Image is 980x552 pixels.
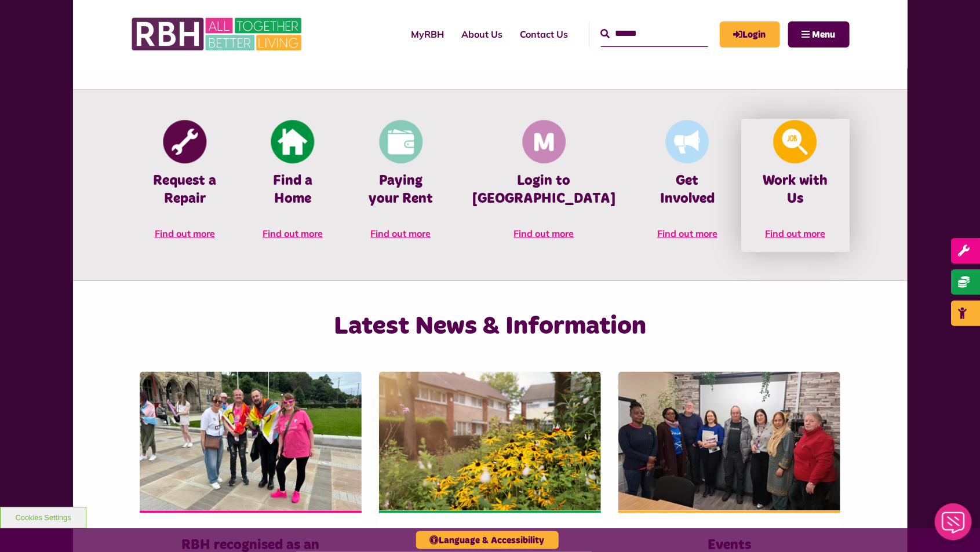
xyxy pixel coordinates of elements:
[759,172,832,208] h4: Work with Us
[765,228,825,239] span: Find out more
[455,119,633,252] a: Membership And Mutuality Login to [GEOGRAPHIC_DATA] Find out more
[163,120,206,164] img: Report Repair
[263,228,323,239] span: Find out more
[774,120,817,164] img: Looking For A Job
[239,119,347,252] a: Find A Home Find a Home Find out more
[271,120,315,164] img: Find A Home
[416,531,559,549] button: Language & Accessibility
[720,21,780,47] a: MyRBH
[131,119,239,252] a: Report Repair Request a Repair Find out more
[633,119,741,252] a: Get Involved Get Involved Find out more
[453,19,512,50] a: About Us
[131,12,305,57] img: RBH
[250,310,730,343] h2: Latest News & Information
[364,172,437,208] h4: Paying your Rent
[371,228,431,239] span: Find out more
[514,228,574,239] span: Find out more
[347,119,454,252] a: Pay Rent Paying your Rent Find out more
[512,19,577,50] a: Contact Us
[928,500,980,552] iframe: Netcall Web Assistant for live chat
[155,228,215,239] span: Find out more
[256,172,329,208] h4: Find a Home
[403,19,453,50] a: MyRBH
[379,120,422,164] img: Pay Rent
[657,228,717,239] span: Find out more
[472,172,616,208] h4: Login to [GEOGRAPHIC_DATA]
[148,172,221,208] h4: Request a Repair
[665,120,709,164] img: Get Involved
[651,172,724,208] h4: Get Involved
[813,30,836,39] span: Menu
[741,119,849,252] a: Looking For A Job Work with Us Find out more
[379,372,601,511] img: SAZ MEDIA RBH HOUSING4
[522,120,566,164] img: Membership And Mutuality
[788,21,850,47] button: Navigation
[618,372,840,511] img: Group photo of customers and colleagues at Spotland Community Centre
[601,21,708,46] input: Search
[140,372,362,511] img: RBH customers and colleagues at the Rochdale Pride event outside the town hall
